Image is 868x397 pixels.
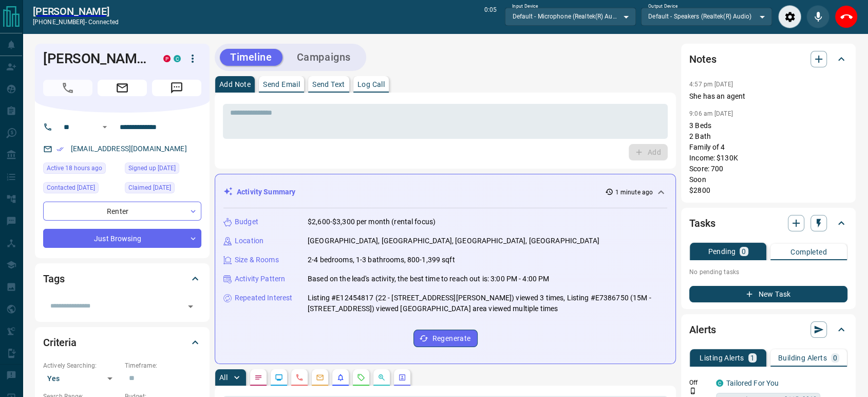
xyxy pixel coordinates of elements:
[835,5,858,28] div: End Call
[47,183,95,193] span: Contacted [DATE]
[726,379,779,387] a: Tailored For You
[308,216,436,227] p: $2,600-$3,300 per month (rental focus)
[336,373,345,382] svg: Listing Alerts
[43,163,120,177] div: Mon Oct 13 2025
[689,47,847,71] div: Notes
[71,145,187,153] a: [EMAIL_ADDRESS][DOMAIN_NAME]
[88,19,119,26] span: connected
[689,378,710,387] p: Off
[778,354,827,362] p: Building Alerts
[742,248,746,255] p: 0
[43,229,201,248] div: Just Browsing
[750,354,754,362] p: 1
[357,81,385,88] p: Log Call
[235,293,292,303] p: Repeated Interest
[275,373,283,382] svg: Lead Browsing Activity
[125,163,201,177] div: Mon Feb 28 2022
[219,81,251,88] p: Add Note
[183,299,198,314] button: Open
[235,236,263,246] p: Location
[237,187,295,197] p: Activity Summary
[689,91,847,102] p: She has an agent
[43,361,120,370] p: Actively Searching:
[128,163,176,173] span: Signed up [DATE]
[43,80,92,96] span: Call
[43,330,201,355] div: Criteria
[43,50,148,67] h1: [PERSON_NAME]
[398,373,406,382] svg: Agent Actions
[689,264,847,280] p: No pending tasks
[505,8,636,25] div: Default - Microphone (Realtek(R) Audio)
[125,361,201,370] p: Timeframe:
[833,354,837,362] p: 0
[98,80,147,96] span: Email
[378,373,386,382] svg: Opportunities
[708,248,735,255] p: Pending
[235,255,279,265] p: Size & Rooms
[43,202,201,221] div: Renter
[219,374,228,381] p: All
[43,370,120,387] div: Yes
[308,255,455,265] p: 2-4 bedrooms, 1-3 bathrooms, 800-1,399 sqft
[220,49,282,66] button: Timeline
[43,182,120,196] div: Mon Jan 08 2024
[790,248,827,256] p: Completed
[99,121,111,133] button: Open
[689,120,847,196] p: 3 Beds 2 Bath Family of 4 Income: $130K Score: 700 Soon $2800
[312,81,345,88] p: Send Text
[689,215,715,231] h2: Tasks
[235,274,285,284] p: Activity Pattern
[778,5,801,28] div: Audio Settings
[641,8,772,25] div: Default - Speakers (Realtek(R) Audio)
[689,317,847,342] div: Alerts
[125,182,201,196] div: Mon Feb 28 2022
[43,334,77,351] h2: Criteria
[689,81,733,88] p: 4:57 pm [DATE]
[512,3,538,10] label: Input Device
[689,211,847,236] div: Tasks
[806,5,829,28] div: Mute
[287,49,361,66] button: Campaigns
[308,293,667,314] p: Listing #E12454817 (22 - [STREET_ADDRESS][PERSON_NAME]) viewed 3 times, Listing #E7386750 (15M - ...
[235,216,258,227] p: Budget
[254,373,262,382] svg: Notes
[43,266,201,291] div: Tags
[174,55,181,62] div: condos.ca
[152,80,201,96] span: Message
[308,274,549,284] p: Based on the lead's activity, the best time to reach out is: 3:00 PM - 4:00 PM
[263,81,300,88] p: Send Email
[223,183,667,202] div: Activity Summary1 minute ago
[484,5,497,28] p: 0:05
[128,183,171,193] span: Claimed [DATE]
[648,3,677,10] label: Output Device
[689,286,847,302] button: New Task
[33,17,119,27] p: [PHONE_NUMBER] -
[163,55,171,62] div: property.ca
[295,373,304,382] svg: Calls
[316,373,324,382] svg: Emails
[47,163,102,173] span: Active 18 hours ago
[700,354,744,362] p: Listing Alerts
[615,188,653,197] p: 1 minute ago
[33,5,119,17] a: [PERSON_NAME]
[308,236,599,246] p: [GEOGRAPHIC_DATA], [GEOGRAPHIC_DATA], [GEOGRAPHIC_DATA], [GEOGRAPHIC_DATA]
[56,146,64,153] svg: Email Verified
[689,51,716,67] h2: Notes
[357,373,365,382] svg: Requests
[689,321,716,338] h2: Alerts
[689,387,696,394] svg: Push Notification Only
[716,380,723,387] div: condos.ca
[413,330,478,347] button: Regenerate
[43,270,64,287] h2: Tags
[689,110,733,117] p: 9:06 am [DATE]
